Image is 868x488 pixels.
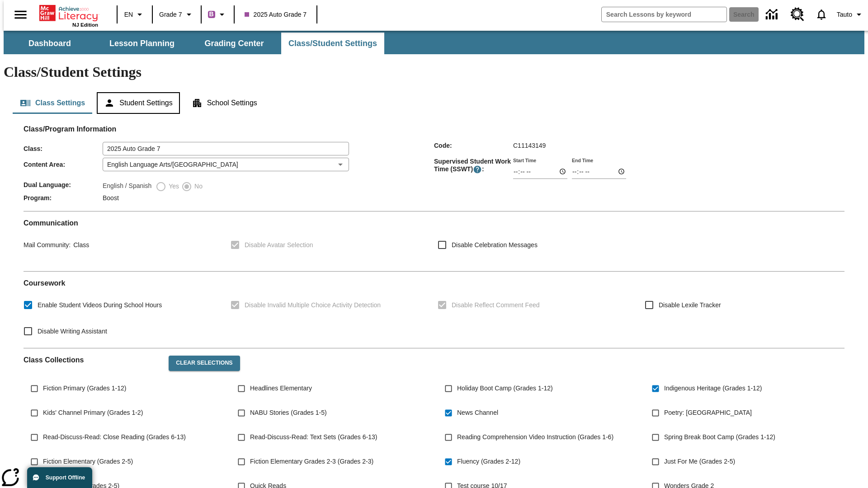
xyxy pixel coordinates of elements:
[837,10,852,19] span: Tauto
[245,240,313,250] span: Disable Avatar Selection
[810,3,833,26] a: Notifications
[434,158,513,174] span: Supervised Student Work Time (SSWT) :
[760,2,785,27] a: Data Center
[72,22,98,28] span: NJ Edition
[7,1,34,28] button: Open side menu
[245,300,381,310] span: Disable Invalid Multiple Choice Activity Detection
[24,134,844,204] div: Class/Program Information
[156,6,198,23] button: Grade: Grade 7, Select a grade
[457,384,553,393] span: Holiday Boot Camp (Grades 1-12)
[245,10,307,19] span: 2025 Auto Grade 7
[664,432,775,442] span: Spring Break Boot Camp (Grades 1-12)
[97,33,187,54] button: Lesson Planning
[120,6,149,23] button: Language: EN, Select a language
[24,279,844,341] div: Coursework
[602,7,726,22] input: search field
[457,457,520,466] span: Fluency (Grades 2-12)
[39,3,98,28] div: Home
[169,356,240,371] button: Clear Selections
[513,157,536,164] label: Start Time
[38,327,107,336] span: Disable Writing Assistant
[452,300,540,310] span: Disable Reflect Comment Feed
[103,181,151,192] label: English / Spanish
[572,157,593,164] label: End Time
[288,38,377,49] span: Class/Student Settings
[24,279,844,287] h2: Course work
[5,33,95,54] button: Dashboard
[250,432,377,442] span: Read-Discuss-Read: Text Sets (Grades 6-13)
[46,474,85,481] span: Support Offline
[24,181,103,188] span: Dual Language :
[103,142,349,155] input: Class
[166,182,179,191] span: Yes
[4,64,864,80] h1: Class/Student Settings
[71,241,89,249] span: Class
[250,408,327,418] span: NABU Stories (Grades 1-5)
[664,457,735,466] span: Just For Me (Grades 2-5)
[27,467,92,488] button: Support Offline
[664,408,752,418] span: Poetry: [GEOGRAPHIC_DATA]
[43,457,133,466] span: Fiction Elementary (Grades 2-5)
[103,194,119,202] span: Boost
[109,38,175,49] span: Lesson Planning
[43,384,126,393] span: Fiction Primary (Grades 1-12)
[24,125,844,133] h2: Class/Program Information
[4,33,385,54] div: SubNavbar
[434,142,513,149] span: Code :
[281,33,384,54] button: Class/Student Settings
[24,161,103,168] span: Content Area :
[4,31,864,54] div: SubNavbar
[39,4,98,22] a: Home
[209,9,214,20] span: B
[24,219,844,264] div: Communication
[38,300,162,310] span: Enable Student Videos During School Hours
[452,240,538,250] span: Disable Celebration Messages
[189,33,279,54] button: Grading Center
[24,356,161,364] h2: Class Collections
[124,10,133,19] span: EN
[473,165,482,174] button: Supervised Student Work Time is the timeframe when students can take LevelSet and when lessons ar...
[250,384,312,393] span: Headlines Elementary
[24,241,71,249] span: Mail Community :
[513,142,546,149] span: C11143149
[103,158,349,171] div: English Language Arts/[GEOGRAPHIC_DATA]
[43,432,186,442] span: Read-Discuss-Read: Close Reading (Grades 6-13)
[785,2,810,27] a: Resource Center, Will open in new tab
[13,92,855,114] div: Class/Student Settings
[24,219,844,227] h2: Communication
[159,10,182,19] span: Grade 7
[24,145,103,152] span: Class :
[250,457,373,466] span: Fiction Elementary Grades 2-3 (Grades 2-3)
[24,194,103,202] span: Program :
[204,6,231,23] button: Boost Class color is purple. Change class color
[833,6,868,23] button: Profile/Settings
[13,92,92,114] button: Class Settings
[97,92,179,114] button: Student Settings
[192,182,203,191] span: No
[184,92,264,114] button: School Settings
[457,408,498,418] span: News Channel
[457,432,613,442] span: Reading Comprehension Video Instruction (Grades 1-6)
[204,38,264,49] span: Grading Center
[659,300,721,310] span: Disable Lexile Tracker
[43,408,143,418] span: Kids' Channel Primary (Grades 1-2)
[664,384,762,393] span: Indigenous Heritage (Grades 1-12)
[28,38,71,49] span: Dashboard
